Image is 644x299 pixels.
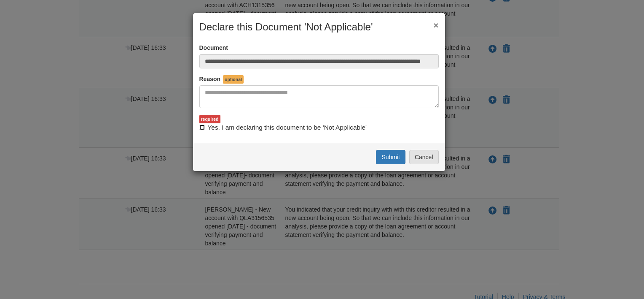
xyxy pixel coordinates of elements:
[409,150,439,164] button: Cancel
[199,85,439,108] textarea: Reasons Why
[199,125,205,130] input: Yes, I am declaring this document to be 'Not Applicable'
[199,54,439,68] input: Doc Name
[199,75,221,83] label: Reason
[199,123,367,132] label: Yes, I am declaring this document to be 'Not Applicable'
[199,22,439,33] h2: Declare this Document 'Not Applicable'
[376,150,405,164] button: Submit
[223,75,244,84] span: optional
[199,115,220,123] div: required
[199,43,228,52] label: Document
[433,21,438,30] button: ×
